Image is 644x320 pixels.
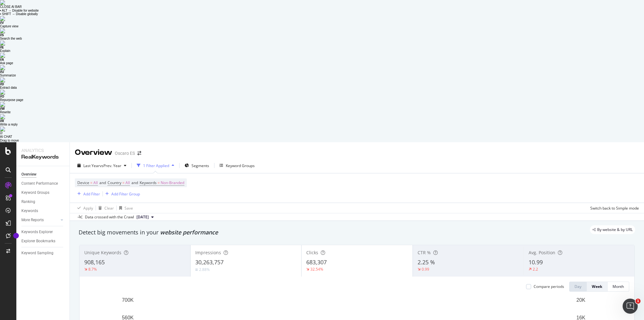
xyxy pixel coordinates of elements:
span: 1 [636,299,641,304]
button: Day [569,282,587,292]
span: 908,165 [84,258,105,266]
iframe: Intercom live chat [623,299,638,314]
button: Segments [182,160,212,171]
button: Add Filter [75,190,100,198]
button: Apply [75,203,93,213]
div: Keywords Explorer [21,229,53,235]
button: Keyword Groups [217,160,257,171]
span: and [99,180,106,185]
span: All [93,178,98,187]
div: Keyword Sampling [21,250,53,256]
button: Save [117,203,133,213]
div: Analytics [21,147,64,154]
span: Country [108,180,121,185]
span: 30,263,757 [195,258,224,266]
span: = [122,180,125,185]
div: legacy label [590,225,635,234]
button: Switch back to Simple mode [588,203,639,213]
div: Keywords [21,208,38,214]
div: 32.54% [310,267,323,272]
div: Keyword Groups [21,189,49,196]
div: RealKeywords [21,154,64,161]
div: Compare periods [534,284,564,289]
div: Save [125,205,133,211]
div: Data crossed with the Crawl [85,214,134,220]
div: Keyword Groups [226,163,255,168]
div: Tooltip anchor [13,233,19,239]
a: Keywords [21,208,65,214]
a: Keywords Explorer [21,229,65,235]
span: By website & by URL [597,228,633,232]
a: Keyword Sampling [21,250,65,256]
div: Explorer Bookmarks [21,238,55,244]
span: Impressions [195,250,221,255]
text: 700K [122,297,134,303]
span: vs Prev. Year [100,163,121,168]
div: Clear [104,205,114,211]
div: Oscaro ES [115,150,135,156]
a: More Reports [21,217,59,223]
span: All [125,178,130,187]
div: Month [613,284,624,289]
a: Content Performance [21,180,65,187]
span: Clicks [306,250,318,255]
div: 0.99 [422,267,429,272]
img: Equal [195,269,198,271]
button: Clear [96,203,114,213]
div: 1 Filter Applied [143,163,169,168]
span: and [131,180,138,185]
span: 683,307 [306,258,327,266]
div: 8.7% [88,267,97,272]
text: 560K [122,315,134,320]
span: 10.99 [529,258,543,266]
button: [DATE] [134,213,156,221]
span: Avg. Position [529,250,555,255]
a: Keyword Groups [21,189,65,196]
span: Unique Keywords [84,250,121,255]
div: arrow-right-arrow-left [137,151,141,155]
div: Apply [83,205,93,211]
div: 2.2 [533,267,538,272]
button: Week [587,282,608,292]
div: Overview [75,147,112,158]
div: Add Filter [83,191,100,197]
button: Month [608,282,629,292]
text: 20K [576,297,586,303]
div: 2.88% [199,267,210,272]
span: = [158,180,160,185]
a: Overview [21,171,65,178]
span: 2.25 % [418,258,435,266]
span: Segments [192,163,209,168]
div: Switch back to Simple mode [590,205,639,211]
button: 1 Filter Applied [134,160,177,171]
div: Content Performance [21,180,58,187]
span: CTR % [418,250,431,255]
button: Add Filter Group [103,190,140,198]
span: Device [77,180,89,185]
a: Ranking [21,199,65,205]
span: Last Year [83,163,100,168]
span: = [90,180,92,185]
span: Non-Branded [161,178,184,187]
a: Explorer Bookmarks [21,238,65,244]
div: Ranking [21,199,35,205]
span: 2025 May. 30th [136,214,149,220]
span: Keywords [140,180,157,185]
div: Overview [21,171,36,178]
div: Day [575,284,581,289]
div: More Reports [21,217,44,223]
div: Add Filter Group [111,191,140,197]
button: Last YearvsPrev. Year [75,160,129,171]
text: 16K [576,315,586,320]
div: Week [592,284,602,289]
